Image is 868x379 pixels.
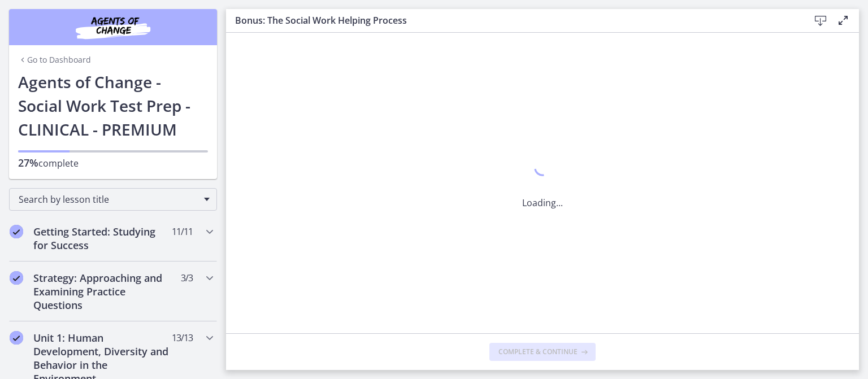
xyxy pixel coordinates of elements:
span: 11 / 11 [172,225,193,238]
span: Search by lesson title [19,193,198,206]
span: 13 / 13 [172,331,193,345]
span: 3 / 3 [181,271,193,285]
button: Complete & continue [489,343,596,361]
h2: Getting Started: Studying for Success [33,225,171,252]
span: Complete & continue [498,347,578,356]
h3: Bonus: The Social Work Helping Process [235,14,791,27]
a: Go to Dashboard [18,54,91,66]
i: Completed [10,271,23,285]
span: 27% [18,156,38,169]
h2: Strategy: Approaching and Examining Practice Questions [33,271,171,312]
div: 1 [522,156,563,182]
img: Agents of Change [45,14,181,41]
div: Search by lesson title [9,188,217,211]
p: Loading... [522,196,563,210]
i: Completed [10,225,23,238]
i: Completed [10,331,23,345]
p: complete [18,156,208,170]
h1: Agents of Change - Social Work Test Prep - CLINICAL - PREMIUM [18,70,208,141]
